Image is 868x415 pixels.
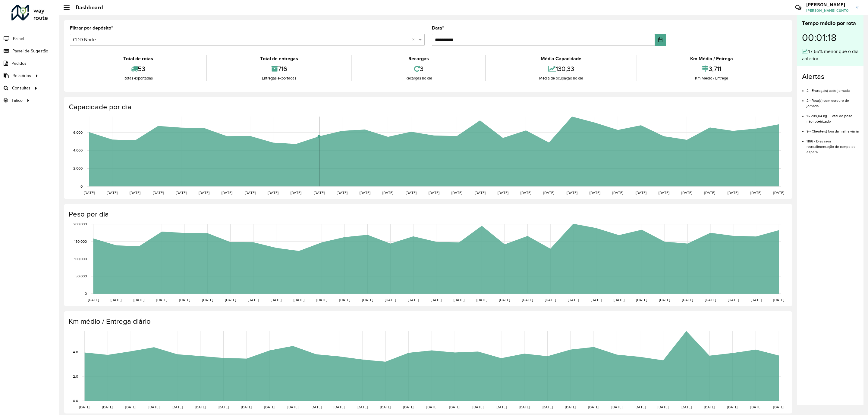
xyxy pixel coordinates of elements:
div: Total de rotas [71,55,205,62]
text: 4.0 [73,350,78,354]
label: Data [432,24,444,32]
label: Filtrar por depósito [70,24,113,32]
text: [DATE] [520,191,531,195]
text: 150,000 [74,239,87,243]
span: Painel [13,36,24,42]
text: [DATE] [727,405,738,409]
text: [DATE] [612,191,623,195]
li: 2 - Entrega(s) após jornada [807,83,859,93]
text: [DATE] [316,298,327,302]
text: [DATE] [195,405,206,409]
text: [DATE] [222,191,232,195]
text: [DATE] [288,405,298,409]
div: Km Médio / Entrega [639,75,785,81]
text: [DATE] [176,191,187,195]
text: [DATE] [426,405,437,409]
text: [DATE] [102,405,113,409]
text: [DATE] [773,298,784,302]
text: [DATE] [476,298,487,302]
text: [DATE] [591,298,602,302]
text: [DATE] [614,298,624,302]
text: 50,000 [75,274,87,278]
text: [DATE] [360,191,370,195]
text: [DATE] [149,405,159,409]
text: [DATE] [153,191,164,195]
div: Recargas [354,55,484,62]
div: Recargas no dia [354,75,484,81]
text: [DATE] [636,191,646,195]
div: 3,711 [639,62,785,75]
div: Média Capacidade [487,55,635,62]
span: Clear all [412,36,417,43]
text: [DATE] [519,405,530,409]
text: [DATE] [750,191,761,195]
text: [DATE] [704,191,715,195]
text: [DATE] [271,298,281,302]
text: [DATE] [498,191,508,195]
text: [DATE] [751,298,762,302]
li: 9 - Cliente(s) fora da malha viária [807,124,859,134]
text: [DATE] [291,191,301,195]
text: [DATE] [542,405,553,409]
text: [DATE] [337,191,348,195]
text: [DATE] [750,405,761,409]
text: [DATE] [612,405,622,409]
h4: Capacidade por dia [69,103,786,111]
text: [DATE] [588,405,599,409]
text: [DATE] [268,191,278,195]
text: [DATE] [473,405,483,409]
div: 00:01:18 [802,27,859,48]
text: [DATE] [334,405,344,409]
div: Tempo médio por rota [802,19,859,27]
text: [DATE] [659,191,669,195]
text: [DATE] [202,298,213,302]
div: 47,65% menor que o dia anterior [802,48,859,62]
li: 1166 - Dias sem retroalimentação de tempo de espera [807,134,859,155]
h4: Km médio / Entrega diário [69,317,786,326]
text: [DATE] [429,191,439,195]
h4: Alertas [802,72,859,81]
text: [DATE] [339,298,350,302]
text: [DATE] [408,298,419,302]
text: [DATE] [590,191,600,195]
text: 0 [85,292,87,295]
div: Km Médio / Entrega [639,55,785,62]
div: Média de ocupação no dia [487,75,635,81]
text: [DATE] [84,191,95,195]
text: [DATE] [451,191,462,195]
text: [DATE] [156,298,167,302]
span: Painel de Sugestão [12,48,48,54]
text: [DATE] [565,405,576,409]
text: [DATE] [681,405,692,409]
text: [DATE] [357,405,368,409]
text: [DATE] [728,298,739,302]
li: 2 - Rota(s) com estouro de jornada [807,93,859,109]
text: 2.0 [73,374,78,378]
div: 130,33 [487,62,635,75]
text: [DATE] [705,298,716,302]
text: [DATE] [773,405,784,409]
text: [DATE] [179,298,190,302]
text: [DATE] [314,191,325,195]
span: Relatórios [12,73,31,79]
div: Total de entregas [208,55,350,62]
li: 15.289,04 kg - Total de peso não roteirizado [807,109,859,124]
text: [DATE] [218,405,229,409]
text: [DATE] [545,298,556,302]
text: [DATE] [567,191,577,195]
span: Tático [11,97,23,104]
text: [DATE] [522,298,533,302]
div: Entregas exportadas [208,75,350,81]
span: [PERSON_NAME] CUNTO [806,8,851,13]
h2: Dashboard [70,4,103,11]
text: [DATE] [635,405,646,409]
div: 53 [71,62,205,75]
text: [DATE] [543,191,554,195]
text: [DATE] [294,298,304,302]
text: [DATE] [88,298,99,302]
text: [DATE] [199,191,209,195]
text: [DATE] [264,405,275,409]
h3: [PERSON_NAME] [806,2,851,8]
text: [DATE] [496,405,507,409]
text: [DATE] [431,298,442,302]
